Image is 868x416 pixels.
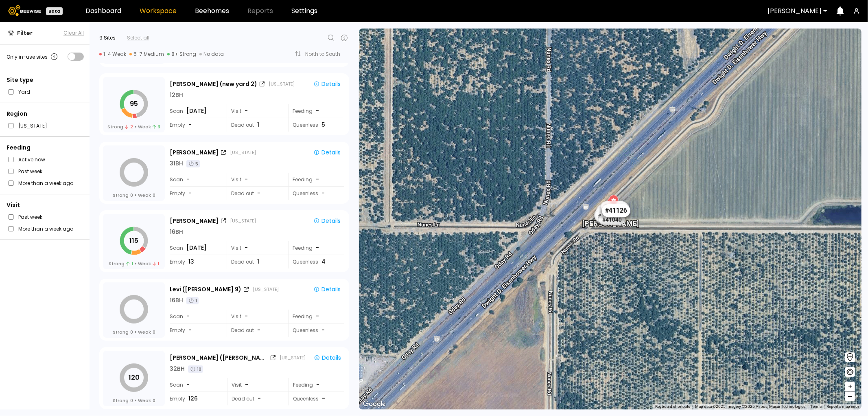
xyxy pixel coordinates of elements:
span: - [188,326,192,335]
div: Queenless [288,255,344,269]
tspan: 95 [130,99,138,108]
div: [PERSON_NAME] [582,210,638,227]
div: 16 BH [170,228,183,236]
div: Queenless [289,392,344,405]
label: More than a week ago [18,225,73,233]
div: [US_STATE] [230,218,256,224]
a: Workspace [140,8,177,14]
button: Clear All [63,29,84,37]
button: Keyboard shortcuts [655,404,690,409]
div: Queenless [288,324,344,337]
div: 10 [188,365,203,373]
span: [DATE] [186,107,207,115]
div: Empty [170,118,221,132]
div: Dead out [227,324,282,337]
div: 9 Sites [99,34,116,42]
div: 5 [186,160,200,167]
a: Settings [291,8,317,14]
label: Past week [18,213,42,221]
span: - [245,107,248,115]
span: 126 [188,394,198,403]
div: Feeding [288,310,344,323]
div: Details [313,217,341,225]
button: Details [310,147,344,158]
div: Feeding [288,104,344,118]
div: Visit [227,378,283,392]
div: Queenless [288,187,344,200]
button: Details [310,352,344,363]
span: [DATE] [186,244,207,252]
span: - [245,381,248,389]
div: Strong Weak [109,260,159,267]
span: Map data ©2025 Imagery ©2025 Airbus, Maxar Technologies [695,404,805,409]
div: Levi ([PERSON_NAME] 9) [170,285,241,294]
div: [PERSON_NAME] [170,148,219,157]
div: # 41126 [601,204,630,217]
a: Terms [810,404,822,409]
span: 0 [130,397,133,404]
a: Dashboard [85,8,121,14]
span: - [257,189,260,198]
a: Report a map error [826,404,859,409]
span: 4 [321,258,326,266]
div: North to South [305,52,346,57]
div: Empty [170,324,221,337]
button: Details [310,216,344,226]
div: Visit [227,241,282,255]
span: - [322,394,325,403]
div: 1 [186,297,199,304]
div: Strong Weak [113,397,155,404]
div: Strong Weak [113,192,155,198]
div: No data [199,51,224,57]
div: Site type [7,76,84,84]
button: Details [310,79,344,89]
label: More than a week ago [18,179,73,187]
span: - [186,312,190,321]
div: - [316,107,320,115]
div: 5-7 Medium [129,51,164,57]
div: # 41049 [601,201,627,211]
span: 0 [153,397,155,404]
div: Visit [7,201,84,209]
div: [PERSON_NAME] ([PERSON_NAME] 7) [170,354,268,362]
div: # 41097 [601,201,627,211]
div: Strong Weak [107,123,160,130]
span: 1 [257,258,259,266]
div: # 41046 [594,209,620,220]
div: Feeding [288,173,344,186]
div: # 41040 [599,214,625,225]
span: - [188,189,192,198]
span: 5 [321,121,325,129]
button: + [845,382,855,392]
div: Empty [170,255,221,269]
span: - [245,244,248,252]
img: Beewise logo [8,5,41,16]
div: [US_STATE] [253,286,279,293]
div: Visit [227,173,282,186]
div: Queenless [288,118,344,132]
span: - [257,326,260,335]
div: Scan [170,173,221,186]
span: 1 [126,260,133,267]
div: Strong Weak [113,329,155,335]
div: - [316,244,320,252]
span: 0 [130,329,133,335]
span: - [258,394,261,403]
span: - [186,381,190,389]
div: Details [313,149,341,156]
div: Dead out [227,392,283,405]
div: Details [314,354,341,361]
span: Reports [247,8,273,14]
div: 1-4 Weak [99,51,126,57]
div: Select all [127,34,149,42]
tspan: 120 [129,373,140,382]
span: + [848,381,853,392]
div: Details [313,286,341,293]
span: 0 [130,192,133,198]
span: - [186,175,190,184]
span: 13 [188,258,194,266]
span: - [245,175,248,184]
div: [PERSON_NAME] (new yard 2) [170,80,257,88]
span: 1 [257,121,259,129]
